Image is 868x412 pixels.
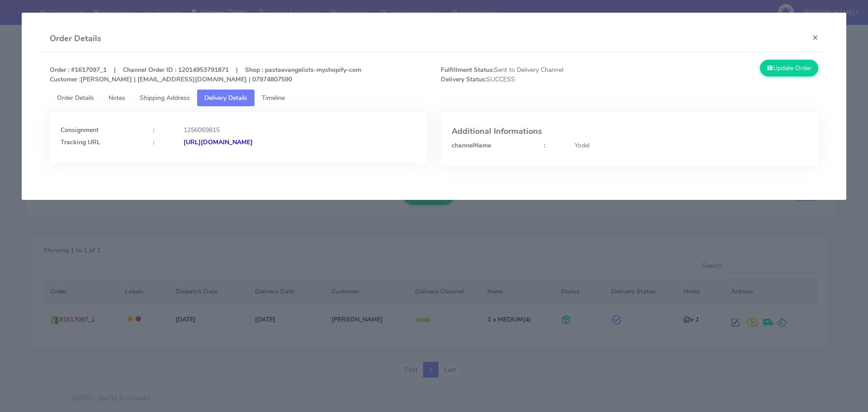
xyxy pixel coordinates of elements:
strong: [URL][DOMAIN_NAME] [184,138,253,147]
span: Order Details [57,94,94,102]
button: Close [805,25,826,49]
strong: Tracking URL [61,138,100,147]
div: Yodel [568,141,814,150]
strong: : [153,126,154,134]
button: Update Order [760,60,819,76]
h4: Additional Informations [452,127,807,136]
strong: : [153,138,154,147]
strong: Consignment [61,126,99,134]
span: Delivery Details [204,94,247,102]
strong: Delivery Status: [441,75,486,84]
strong: : [544,141,545,150]
span: Notes [108,94,125,102]
ul: Tabs [50,90,819,106]
h4: Order Details [50,33,101,45]
strong: Order : #1617097_1 | Channel Order ID : 12014953791871 | Shop : pastaevangelists-myshopify-com [P... [50,66,361,84]
strong: Customer : [50,75,80,84]
span: Timeline [262,94,285,102]
span: Shipping Address [140,94,190,102]
strong: Fulfillment Status: [441,66,494,74]
strong: channelName [452,141,491,150]
div: 1256069815 [177,125,423,135]
span: Sent to Delivery Channel SUCCESS [434,65,630,84]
